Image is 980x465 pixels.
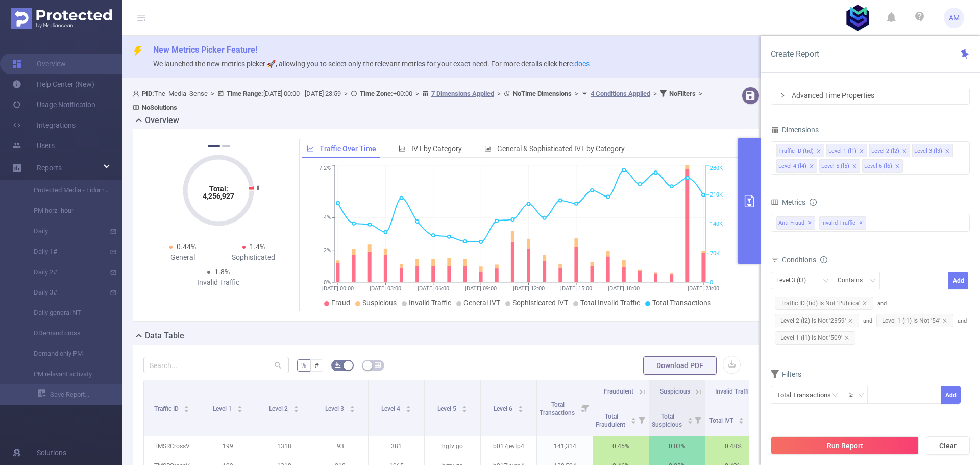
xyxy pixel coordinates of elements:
div: Level 1 (l1) [828,144,856,158]
i: icon: caret-down [184,408,189,411]
span: Traffic ID (tid) Is Not 'Publica' [775,297,873,310]
li: Traffic ID (tid) [776,144,824,157]
span: ✕ [808,217,812,229]
div: icon: rightAdvanced Time Properties [771,87,969,104]
div: Sort [461,404,468,410]
p: 141,314 [537,436,593,456]
span: Total Invalid Traffic [580,299,640,307]
span: ✕ [859,217,863,229]
span: > [341,90,351,97]
span: # [314,361,319,370]
b: Time Zone: [360,90,393,97]
div: Level 3 (l3) [914,144,942,158]
span: Level 3 [325,405,346,412]
b: No Filters [669,90,696,97]
div: Sort [738,416,744,422]
span: General & Sophisticated IVT by Category [497,144,625,153]
i: icon: down [870,278,876,285]
i: icon: caret-up [630,416,636,419]
span: The_Media_Sense [DATE] 00:00 - [DATE] 23:59 +00:00 [133,90,705,111]
b: Time Range: [227,90,263,97]
i: icon: bar-chart [484,145,492,152]
span: Level 1 (l1) Is Not '509' [775,331,855,345]
i: icon: bg-colors [335,362,341,368]
span: We launched the new metrics picker 🚀, allowing you to select only the relevant metrics for your e... [153,60,590,68]
i: icon: table [375,362,381,368]
button: Download PDF [643,356,717,375]
i: Filter menu [747,403,761,436]
span: Traffic Over Time [320,144,376,153]
div: Level 5 (l5) [821,160,849,173]
span: Metrics [771,198,805,206]
div: Level 2 (l2) [871,144,899,158]
tspan: [DATE] 12:00 [512,285,544,292]
span: and [771,300,887,324]
tspan: [DATE] 18:00 [608,285,640,292]
span: Total Transactions [540,401,576,417]
button: 1 [208,145,220,147]
tspan: Total: [209,185,228,193]
p: 381 [369,436,424,456]
span: > [494,90,504,97]
input: Search... [143,357,289,373]
span: Level 2 (l2) Is Not '2359' [775,314,859,327]
div: Sort [518,404,524,410]
span: Conditions [782,256,827,264]
i: icon: caret-up [237,404,242,407]
img: Protected Media [11,8,112,29]
i: icon: close [902,149,907,155]
button: Add [941,386,961,404]
button: 2 [222,145,230,147]
i: icon: caret-down [739,420,744,423]
span: Fraudulent [604,388,633,395]
tspan: 4,256,927 [203,192,234,200]
i: Filter menu [634,403,649,436]
div: Sort [293,404,299,410]
span: Dimensions [771,126,819,134]
p: 199 [200,436,256,456]
span: Traffic ID [154,405,180,412]
span: Fraud [331,299,350,307]
a: Overview [12,54,66,74]
span: Invalid Traffic [409,299,451,307]
a: Save Report... [38,384,122,405]
i: icon: close [859,149,864,155]
p: 1318 [256,436,312,456]
a: DDemand cross [20,323,110,344]
span: Total IVT [709,417,735,424]
h2: Data Table [145,330,184,342]
span: Suspicious [362,299,397,307]
i: icon: close [848,318,853,323]
b: PID: [142,90,154,97]
span: New Metrics Picker Feature! [153,45,257,55]
button: Run Report [771,436,919,455]
span: Level 4 [381,405,402,412]
span: AM [949,8,960,28]
a: Usage Notification [12,94,95,115]
i: icon: caret-down [518,408,523,411]
span: > [696,90,705,97]
div: Sort [349,404,355,410]
a: Reports [37,158,62,178]
i: icon: caret-down [237,408,242,411]
i: icon: down [858,392,864,399]
tspan: 70K [710,250,720,257]
li: Level 5 (l5) [819,159,860,173]
tspan: 4% [324,214,331,221]
li: Level 6 (l6) [862,159,903,173]
i: Filter menu [691,403,705,436]
span: IVT by Category [411,144,462,153]
div: ≥ [849,386,860,403]
a: Protected Media - Lidor report [20,180,110,201]
a: PM horz- hour [20,201,110,221]
i: icon: caret-up [349,404,355,407]
a: Daily general NT [20,303,110,323]
span: Total Transactions [652,299,711,307]
i: icon: caret-down [349,408,355,411]
li: Level 4 (l4) [776,159,817,173]
tspan: [DATE] 15:00 [560,285,592,292]
a: Daily 1# [20,241,110,262]
span: Total Fraudulent [596,413,627,428]
i: icon: info-circle [810,199,817,206]
i: icon: caret-down [461,408,467,411]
